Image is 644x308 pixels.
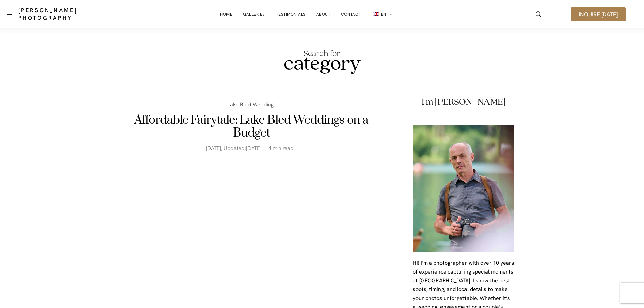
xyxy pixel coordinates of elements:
a: Inquire [DATE] [571,7,626,21]
a: Lake Bled Wedding [227,101,275,109]
a: en_GBEN [372,7,392,21]
span: Inquire [DATE] [579,11,618,17]
a: Testimonials [276,7,306,21]
h1: category [284,53,361,74]
time: [DATE] [206,145,221,152]
a: icon-magnifying-glass34 [532,8,545,20]
a: Contact [341,7,361,21]
a: Affordable Fairytale: Lake Bled Weddings on a Budget [134,113,368,141]
a: [PERSON_NAME] Photography [18,7,127,22]
span: , Updated: [206,145,266,152]
h2: I'm [PERSON_NAME] [413,97,514,107]
time: [DATE] [246,145,261,152]
span: Search for [284,49,361,58]
img: EN [373,12,379,16]
span: 4 min read [268,145,294,152]
span: EN [381,11,386,17]
a: About [316,7,331,21]
a: Galleries [243,7,265,21]
a: Home [220,7,232,21]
